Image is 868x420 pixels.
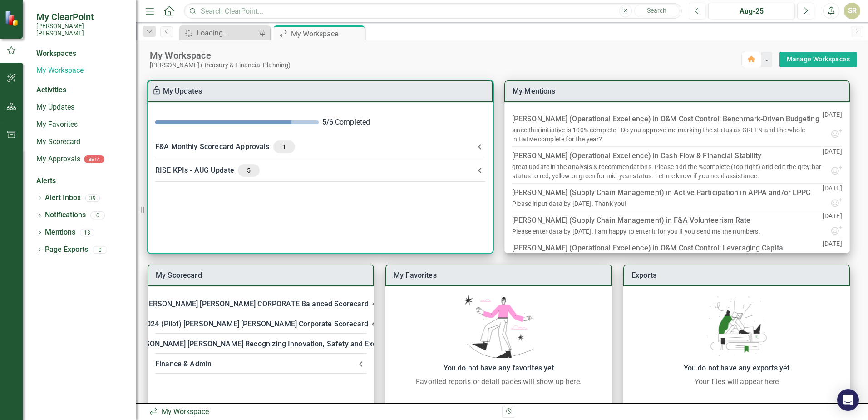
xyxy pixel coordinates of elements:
div: Your files will appear here [628,376,845,387]
div: 13 [80,229,94,236]
a: Exports [631,271,656,280]
span: 5 [242,166,256,175]
p: [DATE] [823,147,842,165]
a: F&A Volunteerism Rate [674,216,750,225]
span: My ClearPoint [36,11,127,22]
div: [PERSON_NAME] [PERSON_NAME] CORPORATE Balanced Scorecard [142,298,368,310]
div: [PERSON_NAME] (Supply Chain Management) in [512,214,750,227]
div: great update in the analysis & recommendations. Please add the %complete (top right) and edit the... [512,162,823,180]
a: My Updates [163,87,202,95]
button: Aug-25 [708,3,795,19]
div: RISE KPIs - AUG Update [155,164,474,177]
p: [DATE] [823,239,842,264]
div: My Workspace [149,407,495,417]
a: My Mentions [513,87,556,95]
div: [PERSON_NAME] (Operational Excellence) in [512,150,761,162]
div: Workspaces [36,49,76,59]
small: [PERSON_NAME] [PERSON_NAME] [36,22,127,37]
div: Open Intercom Messenger [837,389,859,411]
div: You do not have any exports yet [628,362,845,375]
div: F&A Monthly Scorecard Approvals [155,140,474,153]
div: 0 [93,246,107,254]
p: [DATE] [823,211,842,225]
div: [PERSON_NAME] (Operational Excellence) in [512,242,823,267]
div: [PERSON_NAME] (Supply Chain Management) in [512,186,810,199]
div: 0 [90,211,105,219]
a: Mentions [45,227,75,238]
div: RISE: [PERSON_NAME] [PERSON_NAME] Recognizing Innovation, Safety and Excellence [110,338,400,350]
a: My Scorecard [156,271,202,280]
div: [PERSON_NAME] [PERSON_NAME] CORPORATE Balanced Scorecard [148,294,374,314]
div: My Workspace [291,28,362,40]
div: since this initiative is 100% complete - Do you approve me marking the status as GREEN and the wh... [512,125,823,144]
span: Search [647,7,666,14]
div: RISE KPIs - AUG Update5 [148,159,493,182]
div: BETA [84,155,104,163]
p: [DATE] [823,110,842,128]
div: 39 [85,194,100,202]
a: My Favorites [36,120,127,130]
div: F&A Monthly Scorecard Approvals1 [148,135,493,159]
a: My Scorecard [36,137,127,147]
div: 2024 (Pilot) [PERSON_NAME] [PERSON_NAME] Corporate Scorecard [143,318,368,330]
div: To enable drag & drop and resizing, please duplicate this workspace from “Manage Workspaces” [152,86,163,97]
input: Search ClearPoint... [184,3,682,19]
a: My Favorites [394,271,437,280]
a: Cash Flow & Financial Stability [661,151,761,160]
div: Favorited reports or detail pages will show up here. [390,376,607,387]
div: Aug-25 [711,6,792,17]
div: You do not have any favorites yet [390,362,607,375]
div: Finance & Admin [148,354,374,374]
div: [PERSON_NAME] (Treasury & Financial Planning) [150,61,741,69]
div: Please input data by [DATE]. Thank you! [512,199,627,208]
div: Activities [36,85,127,95]
button: SR [844,3,860,19]
a: Notifications [45,210,86,220]
div: Finance & Admin [155,358,355,370]
a: Page Exports [45,245,88,255]
a: My Updates [36,102,127,113]
div: My Workspace [150,50,741,61]
span: 1 [277,143,291,151]
a: My Workspace [36,65,127,76]
div: RISE: [PERSON_NAME] [PERSON_NAME] Recognizing Innovation, Safety and Excellence [148,334,374,354]
div: [PERSON_NAME] (Operational Excellence) in [512,113,819,125]
a: O&M Cost Control: Benchmark-Driven Budgeting [661,115,819,123]
div: Loading... [197,27,256,39]
div: 2024 (Pilot) [PERSON_NAME] [PERSON_NAME] Corporate Scorecard [148,314,374,334]
div: 5 / 6 [322,117,333,128]
p: [DATE] [823,184,842,197]
a: Loading... [182,27,256,39]
a: Active Participation in APPA and/or LPPC [674,188,810,197]
div: split button [779,52,857,67]
div: Please enter data by [DATE]. I am happy to enter it for you if you send me the numbers. [512,227,760,236]
button: Search [634,5,680,17]
div: Alerts [36,176,127,186]
div: Completed [322,117,486,128]
a: Manage Workspaces [787,54,850,65]
a: Alert Inbox [45,193,81,203]
a: My Approvals [36,154,80,165]
button: Manage Workspaces [779,52,857,67]
img: ClearPoint Strategy [5,10,20,26]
